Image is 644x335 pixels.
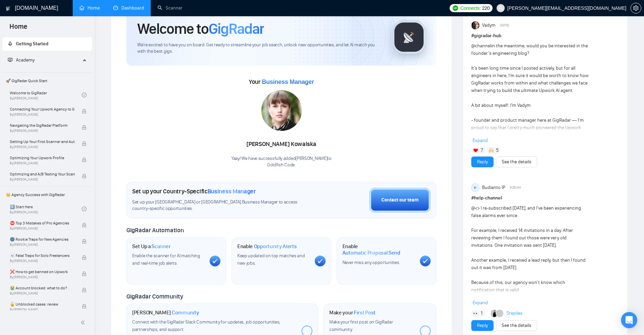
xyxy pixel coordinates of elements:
span: By [PERSON_NAME] [10,226,75,231]
span: Vadym [482,22,496,29]
span: lock [82,141,87,146]
span: 🌚 Rookie Traps for New Agencies [10,236,75,243]
span: user [498,6,503,10]
span: By [PERSON_NAME] [10,243,75,247]
span: Business Manager [208,188,256,195]
span: lock [82,223,87,228]
span: ⛔ Top 3 Mistakes of Pro Agencies [10,220,75,226]
p: Goldfish Code . [231,162,332,168]
a: homeHome [79,5,100,11]
h1: # gigradar-hub [471,32,619,40]
span: 220 [482,4,490,12]
span: 7 [481,147,483,154]
span: By [PERSON_NAME] [10,161,75,165]
span: lock [82,255,87,260]
div: in the meantime, would you be interested in the founder’s engineering blog? It’s been long time s... [471,42,590,236]
span: 🔓 Unblocked cases: review [10,301,75,308]
span: Navigating the GigRadar Platform [10,122,75,129]
img: 🙌 [489,148,494,153]
div: BI [472,184,479,191]
span: @channel [471,43,491,49]
span: 1 [481,310,482,317]
span: Budianto IP [482,184,505,191]
span: Connect with the GigRadar Slack Community for updates, job opportunities, partnerships, and support. [132,319,280,332]
img: upwork-logo.png [453,5,458,11]
span: Connecting Your Upwork Agency to GigRadar [10,106,75,113]
h1: # help-channel [471,194,619,202]
h1: Set Up a [132,243,170,250]
span: By [PERSON_NAME] [10,308,75,312]
span: GigRadar Community [126,293,183,300]
a: Welcome to GigRadarBy[PERSON_NAME] [10,88,82,102]
span: Business Manager [262,78,314,85]
span: 😭 Account blocked: what to do? [10,285,75,291]
h1: Set up your Country-Specific [132,188,256,195]
span: lock [82,158,87,162]
span: Optimizing Your Upwork Profile [10,154,75,161]
span: GigRadar [209,20,264,38]
span: lock [82,304,87,309]
img: gigradar-logo.png [392,20,426,54]
span: lock [82,288,87,292]
span: 👑 Agency Success with GigRadar [3,188,91,201]
span: 🚀 GigRadar Quick Start [3,74,91,88]
a: setting [630,5,641,11]
button: See the details [496,157,537,167]
h1: Make your [329,309,376,316]
a: Reply [477,322,488,329]
span: Home [4,22,33,36]
button: Reply [471,320,494,331]
span: ☠️ Fatal Traps for Solo Freelancers [10,252,75,259]
h1: [PERSON_NAME] [132,309,199,316]
span: Expand [473,300,488,306]
span: lock [82,271,87,276]
a: searchScanner [158,5,183,11]
span: Opportunity Alerts [254,243,297,250]
div: [PERSON_NAME] Kowalska [231,139,332,150]
a: See the details [502,322,531,329]
span: Your [249,78,314,86]
span: lock [82,174,87,178]
img: 👀 [473,311,478,316]
button: setting [630,3,641,14]
span: 9:26 AM [510,185,521,191]
img: logo [6,3,10,14]
span: Enable the scanner for AI matching and real-time job alerts. [132,253,200,266]
span: Never miss any opportunities. [342,260,400,265]
h1: Welcome to [137,20,264,38]
span: Scanner [151,243,170,250]
span: Optimizing and A/B Testing Your Scanner for Better Results [10,171,75,177]
li: Getting Started [2,37,92,51]
span: Make your first post on GigRadar community. [329,319,393,332]
span: setting [631,5,641,11]
span: fund-projection-screen [8,57,13,62]
span: double-left [80,319,87,326]
span: Expand [473,138,488,143]
span: lock [82,239,87,244]
span: 5 [496,147,499,154]
button: Contact our team [369,188,431,213]
span: Setting Up Your First Scanner and Auto-Bidder [10,138,75,145]
img: Dima [491,310,498,317]
a: 5replies [506,310,523,317]
span: First Post [354,309,376,316]
span: Academy [8,57,34,63]
h1: Enable [237,243,297,250]
h1: Enable [342,243,414,256]
span: GigRadar Automation [126,226,184,234]
span: By [PERSON_NAME] [10,275,75,279]
span: By [PERSON_NAME] [10,145,75,149]
span: lock [82,125,87,130]
span: check-circle [82,93,87,97]
img: 1717012066705-55.jpg [261,90,302,131]
button: See the details [496,320,537,331]
span: [DATE] [500,22,509,28]
div: Open Intercom Messenger [621,312,637,328]
span: Automatic Proposal Send [342,249,400,256]
span: Keep updated on top matches and new jobs. [237,253,305,266]
span: We're excited to have you on board. Get ready to streamline your job search, unlock new opportuni... [137,42,381,55]
img: Vadym [472,21,480,29]
span: Community [172,309,199,316]
span: By [PERSON_NAME] [10,129,75,133]
img: ❤️ [473,148,478,153]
